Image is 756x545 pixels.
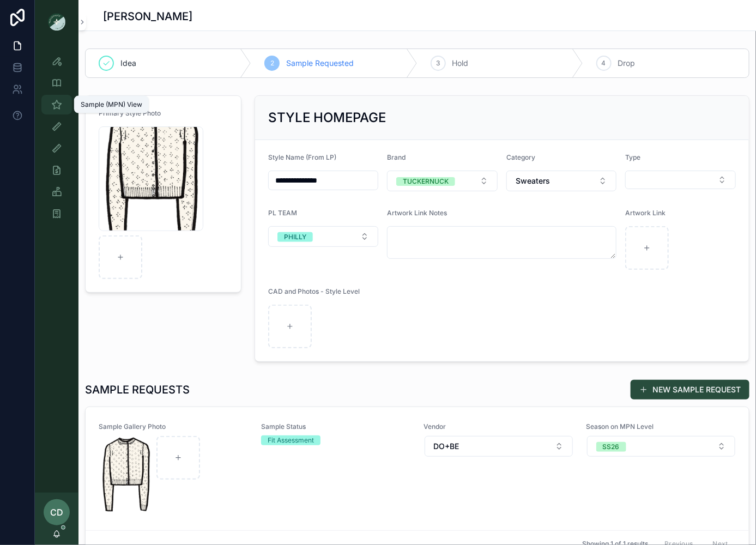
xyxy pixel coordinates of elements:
span: Drop [618,58,636,69]
span: Type [625,153,640,161]
button: Select Button [425,436,573,457]
span: Idea [120,58,136,69]
div: SS26 [603,442,620,452]
span: Season on MPN Level [586,422,736,431]
button: Select Button [268,226,379,247]
span: CAD and Photos - Style Level [268,287,360,295]
div: Sample (MPN) View [81,100,142,109]
img: App logo [48,13,65,31]
span: 4 [602,59,606,68]
button: Select Button [387,171,498,191]
div: scrollable content [35,44,78,238]
img: Screenshot-2025-07-23-at-10.47.52-PM.png [99,436,152,514]
button: Select Button [625,171,736,189]
button: Select Button [587,436,735,457]
button: NEW SAMPLE REQUEST [631,380,749,399]
span: Category [506,153,535,161]
span: Sweaters [516,175,550,186]
span: PL TEAM [268,209,297,217]
span: 2 [270,59,274,68]
span: Sample Requested [286,58,354,69]
div: TUCKERNUCK [403,177,449,186]
span: Brand [387,153,406,161]
h1: [PERSON_NAME] [104,9,193,24]
span: CD [50,506,63,519]
h1: SAMPLE REQUESTS [85,382,190,397]
span: Style Name (From LP) [268,153,336,161]
a: Sample Gallery PhotoScreenshot-2025-07-23-at-10.47.52-PM.pngSample StatusFit AssessmentVendorSele... [86,407,749,530]
span: Sample Gallery Photo [99,422,248,431]
span: DO+BE [434,441,459,452]
span: 3 [436,59,440,68]
button: Select Button [506,171,617,191]
span: Artwork Link [625,209,666,217]
span: Sample Status [261,422,410,431]
div: PHILLY [284,232,306,242]
div: Fit Assessment [268,435,314,445]
span: Artwork Link Notes [387,209,447,217]
h2: STYLE HOMEPAGE [268,109,386,126]
span: Hold [452,58,469,69]
span: Vendor [424,422,573,431]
